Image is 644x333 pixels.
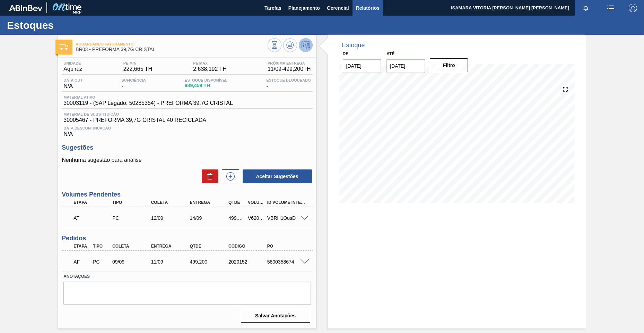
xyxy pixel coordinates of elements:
[629,4,637,12] img: Logout
[76,47,267,52] span: BR03 - PREFORMA 39,7G CRISTAL
[386,59,425,73] input: dd/mm/yyyy
[188,215,231,221] div: 14/09/2025
[607,4,615,12] img: userActions
[266,244,309,249] div: PO
[386,51,394,56] label: Até
[111,259,154,265] div: 09/09/2025
[63,126,311,130] span: Data Descontinuação
[193,61,227,65] span: PE MAX
[62,235,312,242] h3: Pedidos
[288,4,320,12] span: Planejamento
[60,44,68,50] img: Ícone
[185,83,227,88] span: 989,458 TH
[218,169,239,183] div: Nova sugestão
[76,42,267,46] span: Aguardando Faturamento
[246,215,266,221] div: V620144
[575,3,597,13] button: Notificações
[188,259,231,265] div: 499,200
[188,200,231,205] div: Entrega
[266,200,309,205] div: Id Volume Interno
[243,169,312,183] button: Aceitar Sugestões
[227,200,247,205] div: Qtde
[343,51,349,56] label: De
[91,244,111,249] div: Tipo
[63,112,311,116] span: Material de Substituição
[149,200,193,205] div: Coleta
[73,259,90,265] p: AF
[268,38,281,52] button: Visão Geral dos Estoques
[227,215,247,221] div: 499,200
[327,4,349,12] span: Gerencial
[62,123,312,137] div: N/A
[268,61,311,65] span: Próxima Entrega
[227,259,270,265] div: 2020152
[283,38,297,52] button: Atualizar Gráfico
[121,78,146,82] span: Suficiência
[241,309,310,323] button: Salvar Anotações
[9,5,42,11] img: TNhmsLtSVTkK8tSr43FrP2fwEKptu5GPRR3wAAAABJRU5ErkJggg==
[264,4,281,12] span: Tarefas
[149,259,193,265] div: 11/09/2025
[342,42,365,49] div: Estoque
[343,59,381,73] input: dd/mm/yyyy
[63,78,82,82] span: Data out
[72,210,115,226] div: Aguardando Informações de Transporte
[111,215,154,221] div: Pedido de Compra
[266,259,309,265] div: 5800358674
[193,66,227,72] span: 2.638,192 TH
[62,191,312,198] h3: Volumes Pendentes
[62,144,312,151] h3: Sugestões
[62,78,84,89] div: N/A
[63,117,311,123] span: 30005467 - PREFORMA 39,7G CRISTAL 40 RECICLADA
[7,21,130,29] h1: Estoques
[239,169,313,184] div: Aceitar Sugestões
[111,244,154,249] div: Coleta
[123,66,152,72] span: 222,665 TH
[91,259,111,265] div: Pedido de Compra
[123,61,152,65] span: PE MIN
[72,200,115,205] div: Etapa
[149,215,193,221] div: 12/09/2025
[149,244,193,249] div: Entrega
[227,244,270,249] div: Código
[246,200,266,205] div: Volume Portal
[72,254,92,269] div: Aguardando Faturamento
[268,66,311,72] span: 11/09 - 499,200 TH
[63,66,82,72] span: Aquiraz
[266,215,309,221] div: VBRH1OusD
[430,58,468,72] button: Filtro
[63,272,311,282] label: Anotações
[198,169,218,183] div: Excluir Sugestões
[63,100,233,106] span: 30003119 - (SAP Legado: 50285354) - PREFORMA 39,7G CRISTAL
[120,78,147,89] div: -
[266,78,311,82] span: Estoque Bloqueado
[63,95,233,99] span: Material ativo
[264,78,312,89] div: -
[72,244,92,249] div: Etapa
[62,157,312,163] p: Nenhuma sugestão para análise
[356,4,380,12] span: Relatórios
[111,200,154,205] div: Tipo
[299,38,313,52] button: Desprogramar Estoque
[188,244,231,249] div: Qtde
[63,61,82,65] span: Unidade
[73,215,113,221] p: AT
[185,78,227,82] span: Estoque Disponível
